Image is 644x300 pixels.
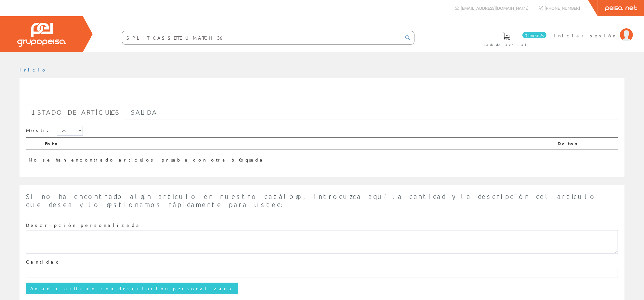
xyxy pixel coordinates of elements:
img: Grupo Peisa [17,23,66,47]
font: Pedido actual [484,42,529,47]
a: Listado de artículos [26,105,125,120]
font: Listado de artículos [31,108,120,116]
input: Añadir artículo con descripción personalizada [26,283,238,294]
font: Descripción personalizada [26,222,141,228]
font: [EMAIL_ADDRESS][DOMAIN_NAME] [461,5,529,11]
a: Iniciar sesión [554,27,633,33]
font: 0 líneas/s [525,33,544,38]
font: Cantidad [26,259,60,265]
font: [PHONE_NUMBER] [545,5,580,11]
font: Foto [45,140,59,146]
font: Mostrar [26,127,57,133]
font: Iniciar sesión [554,33,617,38]
a: Salida [126,105,163,120]
input: Buscar ... [122,31,401,44]
font: 147664 [26,88,65,101]
font: No se han encontrado artículos, pruebe con otra búsqueda [29,157,265,163]
font: Salida [131,108,157,116]
a: Inicio [20,67,47,72]
font: Datos [558,140,580,146]
select: Mostrar [57,126,83,136]
font: Si no ha encontrado algún artículo en nuestro catálogo, introduzca aquí la cantidad y la descripc... [26,192,596,208]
